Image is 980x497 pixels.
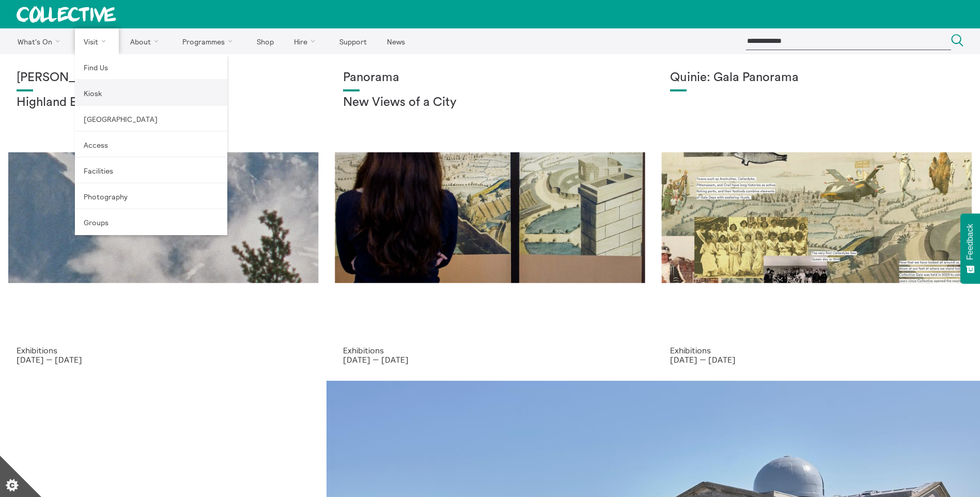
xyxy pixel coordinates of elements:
[75,132,227,158] a: Access
[330,28,376,54] a: Support
[75,106,227,132] a: [GEOGRAPHIC_DATA]
[75,209,227,235] a: Groups
[285,28,329,54] a: Hire
[326,54,653,381] a: Collective Panorama June 2025 small file 8 Panorama New Views of a City Exhibitions [DATE] — [DATE]
[670,346,963,355] p: Exhibitions
[75,158,227,183] a: Facilities
[966,224,975,260] span: Feedback
[343,346,636,355] p: Exhibitions
[378,28,414,54] a: News
[343,71,636,85] h1: Panorama
[343,96,636,110] h2: New Views of a City
[121,28,172,54] a: About
[17,96,310,110] h2: Highland Embassy
[17,71,310,85] h1: [PERSON_NAME]
[174,28,246,54] a: Programmes
[75,80,227,106] a: Kiosk
[8,28,73,54] a: What's On
[75,28,119,54] a: Visit
[343,355,636,364] p: [DATE] — [DATE]
[17,355,310,364] p: [DATE] — [DATE]
[670,355,963,364] p: [DATE] — [DATE]
[75,54,227,80] a: Find Us
[654,54,980,381] a: Josie Vallely Quinie: Gala Panorama Exhibitions [DATE] — [DATE]
[960,213,980,284] button: Feedback - Show survey
[17,346,310,355] p: Exhibitions
[75,183,227,209] a: Photography
[247,28,283,54] a: Shop
[670,71,963,85] h1: Quinie: Gala Panorama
